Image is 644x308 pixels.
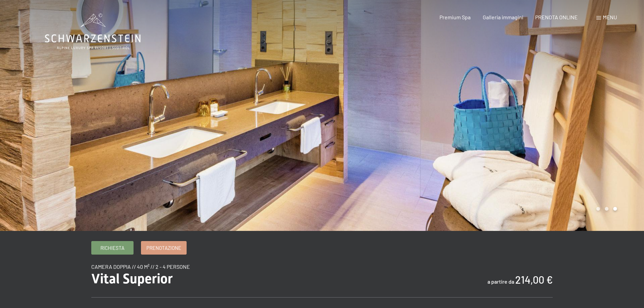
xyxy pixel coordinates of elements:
[535,14,578,20] a: PRENOTA ONLINE
[439,14,471,20] a: Premium Spa
[100,244,124,252] span: Richiesta
[487,278,514,285] span: a partire da
[141,241,186,254] a: Prenotazione
[483,14,523,20] a: Galleria immagini
[92,241,133,254] a: Richiesta
[146,244,181,252] span: Prenotazione
[603,14,617,20] span: Menu
[515,274,553,286] b: 214,00 €
[91,271,173,287] span: Vital Superior
[91,263,190,270] span: camera doppia // 40 m² // 2 - 4 persone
